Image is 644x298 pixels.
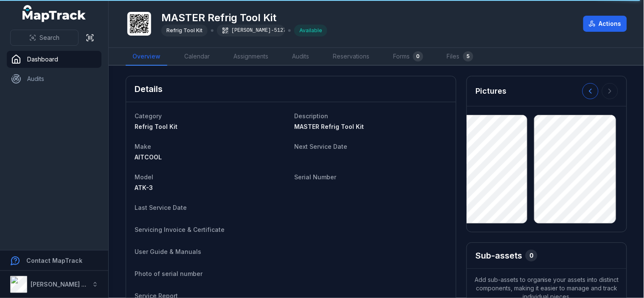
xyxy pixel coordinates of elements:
[135,112,162,120] span: Category
[161,11,327,25] h1: MASTER Refrig Tool Kit
[166,27,202,33] span: Refrig Tool Kit
[39,33,59,42] span: Search
[295,112,329,120] span: Description
[463,51,473,61] div: 5
[135,204,187,211] span: Last Service Date
[135,248,201,255] span: User Guide & Manuals
[135,153,162,161] span: AITCOOL
[294,25,327,36] div: Available
[135,184,153,191] span: ATK-3
[217,25,285,36] div: [PERSON_NAME]-5127
[326,48,376,66] a: Reservations
[135,270,202,277] span: Photo of serial number
[285,48,316,66] a: Audits
[295,143,348,150] span: Next Service Date
[583,16,627,32] button: Actions
[386,48,430,66] a: Forms0
[135,173,153,181] span: Model
[413,51,423,61] div: 0
[135,226,225,233] span: Servicing Invoice & Certificate
[126,48,167,66] a: Overview
[295,123,364,130] span: MASTER Refrig Tool Kit
[177,48,217,66] a: Calendar
[295,173,337,181] span: Serial Number
[10,30,79,46] button: Search
[31,281,90,288] strong: [PERSON_NAME] Air
[475,250,522,262] h2: Sub-assets
[7,70,101,87] a: Audits
[22,5,86,22] a: MapTrack
[440,48,480,66] a: Files5
[26,257,82,264] strong: Contact MapTrack
[7,51,101,68] a: Dashboard
[227,48,275,66] a: Assignments
[475,85,506,97] h3: Pictures
[526,250,537,262] div: 0
[135,123,177,130] span: Refrig Tool Kit
[135,83,163,95] h2: Details
[135,143,151,150] span: Make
